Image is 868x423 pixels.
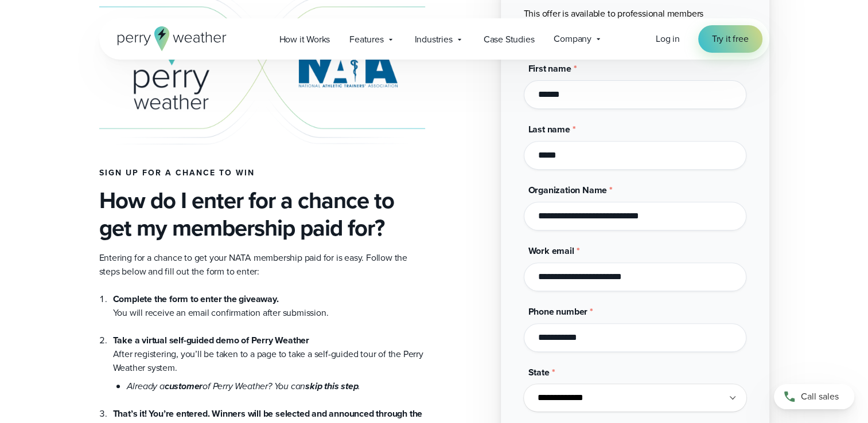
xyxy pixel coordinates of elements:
span: Features [349,33,383,46]
a: How it Works [270,28,340,51]
em: Already a of Perry Weather? You can . [127,379,361,393]
li: After registering, you’ll be taken to a page to take a self-guided tour of the Perry Weather system. [113,320,425,393]
strong: Complete the form to enter the giveaway. [113,292,279,305]
span: Company [554,32,591,46]
span: Case Studies [484,33,535,46]
span: How it Works [279,33,330,46]
span: Log in [656,32,680,45]
strong: Take a virtual self-guided demo of Perry Weather [113,334,309,347]
span: Try it free [712,32,749,46]
span: State [528,366,550,379]
span: Industries [415,33,453,46]
a: Case Studies [474,28,544,51]
span: Phone number [528,305,588,318]
span: Organization Name [528,183,608,197]
a: Log in [656,32,680,46]
span: Last name [528,123,570,136]
a: Try it free [698,25,762,53]
span: Work email [528,244,574,257]
strong: customer [165,379,203,393]
h4: Sign up for a chance to win [99,169,425,178]
h3: How do I enter for a chance to get my membership paid for? [99,187,425,242]
li: You will receive an email confirmation after submission. [113,292,425,320]
a: Call sales [774,384,854,409]
span: First name [528,62,571,75]
span: Call sales [801,390,839,404]
strong: skip this step [305,379,358,393]
p: Entering for a chance to get your NATA membership paid for is easy. Follow the steps below and fi... [99,251,425,279]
